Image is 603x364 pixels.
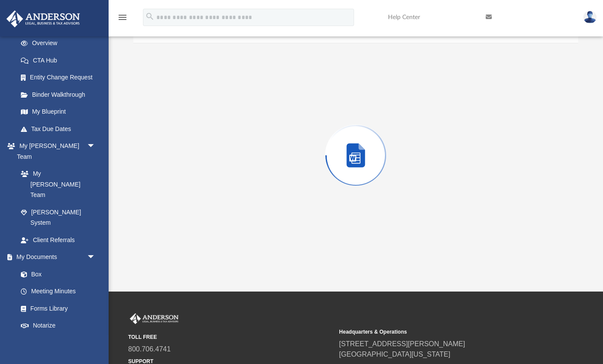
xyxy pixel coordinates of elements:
[145,12,155,21] i: search
[339,328,544,336] small: Headquarters & Operations
[12,69,109,86] a: Entity Change Request
[128,313,180,325] img: Anderson Advisors Platinum Portal
[12,266,100,283] a: Box
[339,351,451,358] a: [GEOGRAPHIC_DATA][US_STATE]
[117,16,128,23] a: menu
[128,333,333,341] small: TOLL FREE
[12,52,109,69] a: CTA Hub
[128,345,171,353] a: 800.706.4741
[12,120,109,138] a: Tax Due Dates
[4,10,83,27] img: Anderson Advisors Platinum Portal
[12,35,109,52] a: Overview
[583,11,596,23] img: User Pic
[6,249,104,266] a: My Documentsarrow_drop_down
[6,138,104,165] a: My [PERSON_NAME] Teamarrow_drop_down
[12,231,104,249] a: Client Referrals
[12,165,100,204] a: My [PERSON_NAME] Team
[12,283,104,300] a: Meeting Minutes
[12,317,104,334] a: Notarize
[12,86,109,103] a: Binder Walkthrough
[87,249,104,266] span: arrow_drop_down
[339,340,465,348] a: [STREET_ADDRESS][PERSON_NAME]
[117,12,128,23] i: menu
[12,203,104,231] a: [PERSON_NAME] System
[6,334,104,351] a: Online Learningarrow_drop_down
[12,300,100,317] a: Forms Library
[12,103,104,121] a: My Blueprint
[133,21,578,268] div: Preview
[87,334,104,352] span: arrow_drop_down
[87,138,104,155] span: arrow_drop_down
